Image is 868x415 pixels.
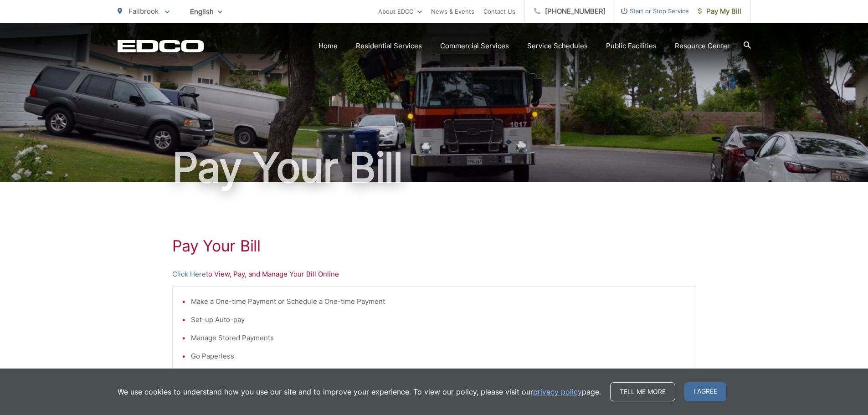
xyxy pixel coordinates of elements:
[172,237,696,255] h1: Pay Your Bill
[128,7,159,15] span: Fallbrook
[118,386,601,397] p: We use cookies to understand how you use our site and to improve your experience. To view our pol...
[191,351,687,362] li: Go Paperless
[483,6,515,17] a: Contact Us
[533,386,582,397] a: privacy policy
[191,333,687,343] li: Manage Stored Payments
[191,296,687,307] li: Make a One-time Payment or Schedule a One-time Payment
[172,269,206,280] a: Click Here
[118,145,751,190] h1: Pay Your Bill
[356,41,422,51] a: Residential Services
[698,6,741,17] span: Pay My Bill
[610,382,675,401] a: Tell me more
[675,41,730,51] a: Resource Center
[118,40,204,52] a: EDCD logo. Return to the homepage.
[606,41,657,51] a: Public Facilities
[684,382,726,401] span: I agree
[431,6,474,17] a: News & Events
[191,314,687,325] li: Set-up Auto-pay
[378,6,422,17] a: About EDCO
[527,41,588,51] a: Service Schedules
[183,4,229,20] span: English
[318,41,338,51] a: Home
[440,41,509,51] a: Commercial Services
[172,269,696,280] p: to View, Pay, and Manage Your Bill Online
